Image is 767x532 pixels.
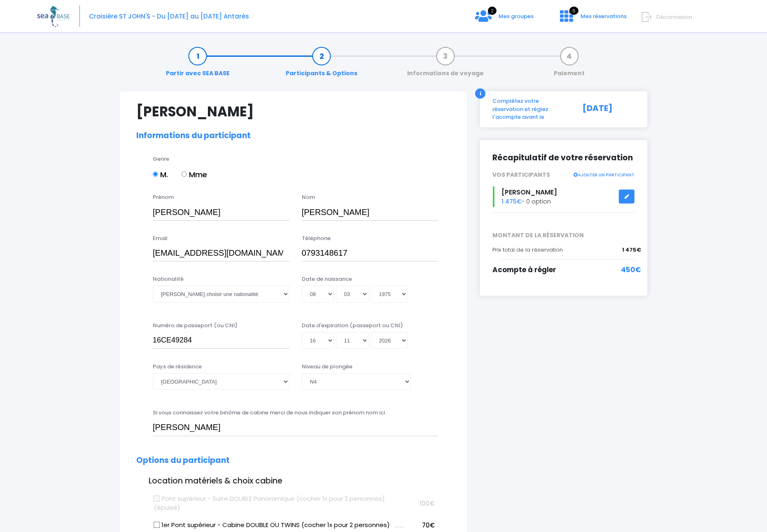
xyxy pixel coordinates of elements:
[621,265,641,275] span: 450€
[475,88,485,99] div: i
[302,363,352,371] label: Niveau de plongée
[136,131,450,141] h2: Informations du participant
[492,246,563,254] span: Prix total de la réservation
[569,7,578,15] span: 6
[302,234,331,243] label: Téléphone
[499,12,534,20] span: Mes groupes
[154,522,160,528] input: 1er Pont supérieur - Cabine DOUBLE OU TWINS (cocher 1x pour 2 personnes)
[136,476,450,486] h3: Location matériels & choix cabine
[486,171,641,179] div: VOS PARTICIPANTS
[486,231,641,240] span: MONTANT DE LA RÉSERVATION
[154,494,404,513] label: Pont supérieur - Suite DOUBLE Panoramique (cocher 1x pour 2 personnes) (épuisé)
[136,104,450,120] h1: [PERSON_NAME]
[282,52,361,78] a: Participants & Options
[550,52,589,78] a: Paiement
[162,52,234,78] a: Partir avec SEA BASE
[656,13,692,21] span: Déconnexion
[576,97,641,121] div: [DATE]
[486,97,576,121] div: Complétez votre réservation et réglez l'acompte avant le
[154,495,160,502] input: Pont supérieur - Suite DOUBLE Panoramique (cocher 1x pour 2 personnes) (épuisé)
[136,456,450,465] h2: Options du participant
[469,15,540,23] a: 2 Mes groupes
[153,275,184,283] label: Nationalité
[302,322,403,330] label: Date d'expiration (passeport ou CNI)
[153,169,168,180] label: M.
[492,153,635,163] h2: Récapitulatif de votre réservation
[153,322,238,330] label: Numéro de passeport (ou CNI)
[622,246,641,254] span: 1 475€
[488,7,497,15] span: 2
[302,193,315,201] label: Nom
[492,265,556,275] span: Acompte à régler
[153,409,387,417] label: Si vous connaissez votre binôme de cabine merci de nous indiquer son prénom nom ici :
[182,169,207,180] label: Mme
[153,363,202,371] label: Pays de résidence
[153,234,168,243] label: Email
[501,187,557,197] span: [PERSON_NAME]
[154,520,390,530] label: 1er Pont supérieur - Cabine DOUBLE OU TWINS (cocher 1x pour 2 personnes)
[89,12,249,21] span: Croisière ST JOHN'S - Du [DATE] au [DATE] Antarès
[420,499,435,508] span: 100€
[153,193,174,201] label: Prénom
[422,521,435,530] span: 70€
[553,15,632,23] a: 6 Mes réservations
[302,275,352,283] label: Date de naissance
[573,171,634,178] a: AJOUTER UN PARTICIPANT
[403,52,488,78] a: Informations de voyage
[486,186,641,207] div: - 0 option
[182,171,187,177] input: Mme
[153,155,169,163] label: Genre
[580,12,627,20] span: Mes réservations
[501,197,522,206] span: 1 475€
[153,171,158,177] input: M.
